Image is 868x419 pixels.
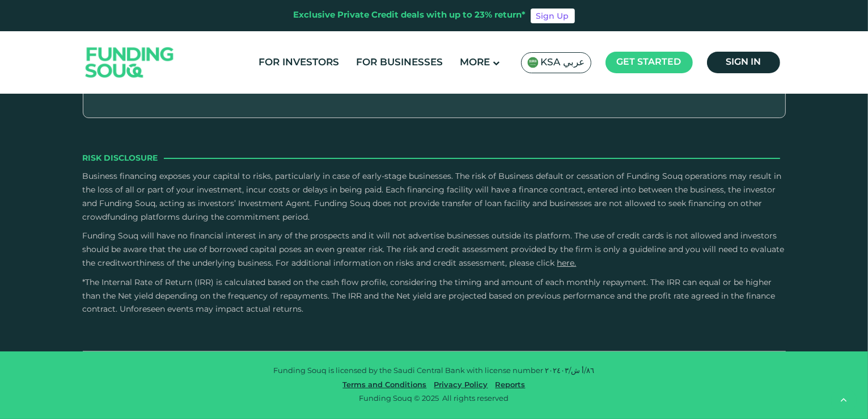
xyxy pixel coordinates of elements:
span: Reports [493,380,528,391]
img: SA Flag [527,57,539,68]
a: Sign in [707,52,780,73]
span: Risk Disclosure [83,152,158,165]
span: More [460,58,490,68]
a: For Investors [256,53,342,72]
span: Funding Souq will have no financial interest in any of the prospects and it will not advertise bu... [83,232,785,267]
a: here. [557,259,577,267]
p: *The Internal Rate of Return (IRR) is calculated based on the cash flow profile, considering the ... [83,276,786,317]
button: back [831,388,857,413]
p: Funding Souq is licensed by the Saudi Central Bank with license number ٨٦/أ ش/٢٠٢٤٠٣ [91,366,777,377]
div: Exclusive Private Credit deals with up to 23% return* [294,9,526,22]
span: KSA عربي [541,56,585,69]
span: All rights reserved [443,395,509,403]
a: Terms and Conditions [340,382,430,389]
span: Sign in [726,58,761,66]
a: Sign Up [531,9,575,23]
p: Business financing exposes your capital to risks, particularly in case of early-stage businesses.... [83,170,786,224]
a: Privacy Policy [431,382,491,389]
span: Funding Souq © [359,395,421,403]
span: 2025 [422,395,439,403]
a: For Businesses [354,53,446,72]
img: Logo [74,34,185,91]
span: Get started [617,58,681,66]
